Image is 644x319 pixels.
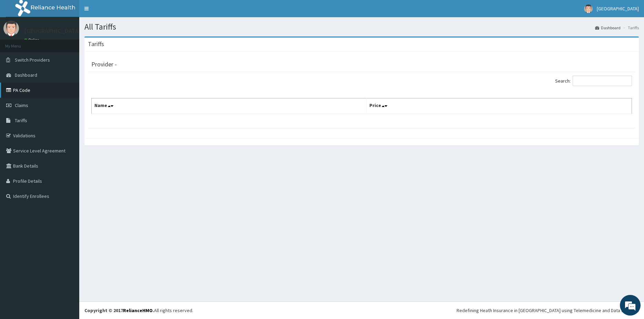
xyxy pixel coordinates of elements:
a: Dashboard [595,25,621,31]
li: Tariffs [621,25,639,31]
footer: All rights reserved. [79,301,644,319]
th: Price [367,98,632,114]
label: Search: [555,76,632,86]
input: Search: [573,76,632,86]
span: Dashboard [15,72,37,78]
h1: All Tariffs [84,22,639,31]
a: RelianceHMO [123,307,153,313]
h3: Provider - [91,61,117,67]
span: [GEOGRAPHIC_DATA] [597,6,639,12]
span: Tariffs [15,117,27,124]
span: Claims [15,102,28,108]
th: Name [92,98,367,114]
img: User Image [3,21,19,36]
a: Online [24,38,41,42]
p: [GEOGRAPHIC_DATA] [24,28,81,34]
strong: Copyright © 2017 . [84,307,154,313]
img: User Image [584,4,593,13]
div: Redefining Heath Insurance in [GEOGRAPHIC_DATA] using Telemedicine and Data Science! [457,307,639,314]
h3: Tariffs [88,41,104,47]
span: Switch Providers [15,57,50,63]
